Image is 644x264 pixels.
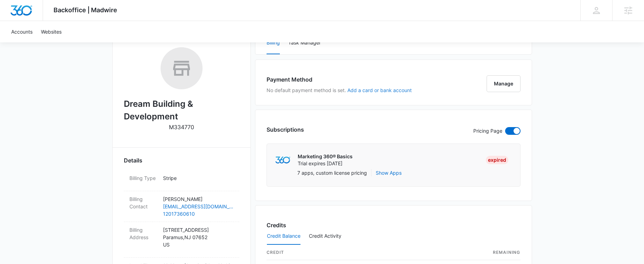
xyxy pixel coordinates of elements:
dt: Billing Address [129,226,157,241]
th: Remaining [446,245,521,260]
img: marketing360Logo [275,157,290,164]
div: Billing Address[STREET_ADDRESS]Paramus,NJ 07652US [124,222,239,258]
h3: Credits [267,221,286,229]
p: 7 apps, custom license pricing [297,169,367,176]
a: Websites [37,21,66,42]
div: Expired [486,156,508,164]
p: No default payment method is set. [267,86,412,94]
dt: Billing Contact [129,195,157,210]
button: Task Manager [288,32,321,54]
div: Billing TypeStripe [124,170,239,191]
p: Pricing Page [473,127,502,135]
a: 12017360610 [163,210,234,217]
p: Stripe [163,174,234,182]
span: Backoffice | Madwire [54,6,117,14]
button: Credit Activity [309,228,341,245]
p: M334770 [169,123,194,131]
button: Show Apps [376,169,402,176]
a: [EMAIL_ADDRESS][DOMAIN_NAME] [163,203,234,210]
button: Manage [487,75,521,92]
dt: Billing Type [129,174,157,182]
button: Add a card or bank account [347,88,412,93]
h3: Payment Method [267,75,412,84]
p: [STREET_ADDRESS] Paramus , NJ 07652 US [163,226,234,248]
th: credit [267,245,446,260]
p: Marketing 360® Basics [298,153,353,160]
h3: Subscriptions [267,125,304,134]
div: Billing Contact[PERSON_NAME][EMAIL_ADDRESS][DOMAIN_NAME]12017360610 [124,191,239,222]
a: Accounts [7,21,37,42]
button: Billing [267,32,280,54]
span: Details [124,156,142,165]
p: [PERSON_NAME] [163,195,234,203]
h2: Dream Building & Development [124,98,239,123]
button: Credit Balance [267,228,300,245]
p: Trial expires [DATE] [298,160,353,167]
